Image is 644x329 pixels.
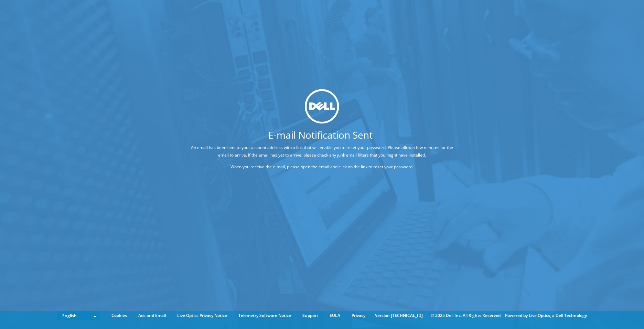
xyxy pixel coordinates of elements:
img: dell_svg_logo.svg [305,89,339,123]
a: Support [297,312,323,319]
a: Live Optics Privacy Notice [172,312,232,319]
a: Ads and Email [133,312,171,319]
a: Privacy [346,312,371,319]
a: Cookies [106,312,132,319]
li: © 2025 Dell Inc. All Rights Reserved [427,312,504,319]
a: EULA [324,312,345,319]
h1: E-mail Notification Sent [161,130,480,140]
a: Telemetry Software Notice [233,312,296,319]
p: An email has been sent to your account address with a link that will enable you to reset your pas... [187,144,457,159]
p: When you receive the e-mail, please open the email and click on the link to reset your password. [187,163,457,171]
li: Powered by Live Optics, a Dell Technology [505,312,587,319]
li: Version [TECHNICAL_ID] [372,312,426,319]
